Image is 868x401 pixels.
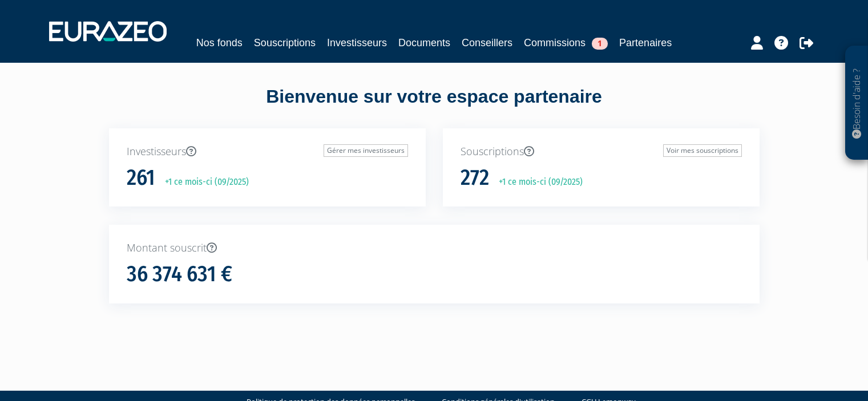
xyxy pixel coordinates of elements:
a: Partenaires [619,35,672,51]
a: Gérer mes investisseurs [324,144,408,157]
h1: 36 374 631 € [127,262,232,286]
a: Nos fonds [196,35,243,51]
a: Voir mes souscriptions [663,144,742,157]
a: Investisseurs [327,35,387,51]
a: Documents [398,35,450,51]
a: Conseillers [462,35,512,51]
h1: 261 [127,166,155,190]
h1: 272 [461,166,489,190]
p: +1 ce mois-ci (09/2025) [157,176,249,189]
img: 1732889491-logotype_eurazeo_blanc_rvb.png [49,21,167,42]
p: +1 ce mois-ci (09/2025) [491,176,583,189]
p: Investisseurs [127,144,408,159]
p: Montant souscrit [127,241,742,256]
p: Souscriptions [461,144,742,159]
span: 1 [592,38,608,50]
div: Bienvenue sur votre espace partenaire [100,84,768,128]
p: Besoin d'aide ? [850,52,863,155]
a: Commissions1 [524,35,608,51]
a: Souscriptions [254,35,316,51]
